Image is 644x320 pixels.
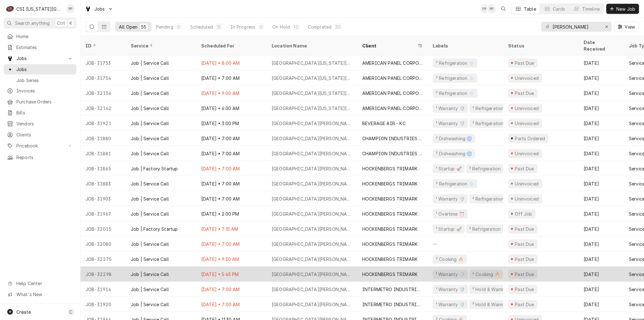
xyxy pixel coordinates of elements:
[514,286,535,293] div: Past Due
[362,165,418,172] div: HOCKENBERGS TRIMARK
[435,180,475,187] div: ² Refrigeration ❄️
[272,60,352,66] div: [GEOGRAPHIC_DATA][US_STATE][PERSON_NAME]
[579,191,624,206] div: [DATE]
[579,297,624,312] div: [DATE]
[196,282,267,297] div: [DATE] • 7:00 AM
[196,221,267,236] div: [DATE] • 7:15 AM
[80,297,126,312] div: JOB-31920
[514,135,546,142] div: Parts Ordered
[131,165,178,172] div: Job | Factory Startup
[156,24,173,30] div: Pending
[472,271,501,278] div: ² Cooking 🔥
[435,271,465,278] div: ¹ Warranty 🛡️
[131,286,169,293] div: Job | Service Call
[272,150,352,157] div: [GEOGRAPHIC_DATA][PERSON_NAME]
[487,4,496,13] div: PP
[514,256,535,262] div: Past Due
[80,146,126,161] div: JOB-31881
[579,267,624,282] div: [DATE]
[472,120,511,127] div: ² Refrigeration ❄️
[131,150,169,157] div: Job | Service Call
[272,75,352,81] div: [GEOGRAPHIC_DATA][US_STATE][PERSON_NAME]
[131,196,169,202] div: Job | Service Call
[4,289,76,300] a: Go to What's New
[16,33,73,40] span: Home
[514,105,540,112] div: Uninvoiced
[80,116,126,131] div: JOB-31921
[69,20,72,26] span: K
[362,42,416,49] div: Client
[131,105,169,112] div: Job | Service Call
[131,135,169,142] div: Job | Service Call
[4,86,76,96] a: Invoices
[428,236,503,251] div: —
[514,301,535,308] div: Past Due
[131,75,169,81] div: Job | Service Call
[16,44,73,51] span: Estimates
[514,180,540,187] div: Uninvoiced
[514,90,535,97] div: Past Due
[362,150,423,157] div: CHAMPION INDUSTRIES WARRANTY
[66,4,75,13] div: PP
[584,39,618,52] div: Date Received
[472,286,510,293] div: ² Hold & Warm ♨️
[553,6,565,12] div: Cards
[259,24,263,30] div: 0
[16,87,73,94] span: Invoices
[272,286,352,293] div: [GEOGRAPHIC_DATA][PERSON_NAME]
[579,176,624,191] div: [DATE]
[582,6,600,12] div: Timeline
[196,101,267,116] div: [DATE] • 6:00 AM
[435,286,465,293] div: ¹ Warranty 🛡️
[80,221,126,236] div: JOB-32015
[6,4,14,13] div: C
[514,196,540,202] div: Uninvoiced
[362,75,423,81] div: AMERICAN PANEL CORPORATION
[196,161,267,176] div: [DATE] • 7:00 AM
[131,301,169,308] div: Job | Service Call
[435,90,475,97] div: ² Refrigeration ❄️
[362,211,418,217] div: HOCKENBERGS TRIMARK
[80,176,126,191] div: JOB-31883
[362,196,418,202] div: HOCKENBERGS TRIMARK
[579,236,624,251] div: [DATE]
[196,70,267,86] div: [DATE] • 7:00 AM
[615,6,636,12] span: New Job
[4,152,76,163] a: Reports
[469,165,508,172] div: ² Refrigeration ❄️
[362,301,423,308] div: INTERMETRO INDUSTRIES CORP
[472,105,511,112] div: ² Refrigeration ❄️
[201,42,260,49] div: Scheduled For
[196,176,267,191] div: [DATE] • 7:00 AM
[579,131,624,146] div: [DATE]
[4,31,76,41] a: Home
[131,90,169,97] div: Job | Service Call
[435,226,462,232] div: ¹ Startup 🚀
[177,24,181,30] div: 0
[196,146,267,161] div: [DATE] • 7:00 AM
[131,42,190,49] div: Service
[514,120,540,127] div: Uninvoiced
[498,4,508,14] button: Open search
[131,271,169,278] div: Job | Service Call
[4,18,76,29] button: Search anythingCtrlK
[272,256,352,262] div: [GEOGRAPHIC_DATA][PERSON_NAME]
[606,4,639,14] button: New Job
[80,206,126,221] div: JOB-31967
[579,282,624,297] div: [DATE]
[4,278,76,289] a: Go to Help Center
[131,120,169,127] div: Job | Service Call
[579,116,624,131] div: [DATE]
[514,75,540,81] div: Uninvoiced
[579,101,624,116] div: [DATE]
[16,131,73,138] span: Clients
[623,24,636,30] span: View
[362,271,418,278] div: HOCKENBERGS TRIMARK
[66,4,75,13] div: Philip Potter's Avatar
[362,180,418,187] div: HOCKENBERGS TRIMARK
[190,24,213,30] div: Scheduled
[4,119,76,129] a: Vendors
[435,301,465,308] div: ¹ Warranty 🛡️
[69,309,72,315] span: C
[433,42,498,49] div: Labels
